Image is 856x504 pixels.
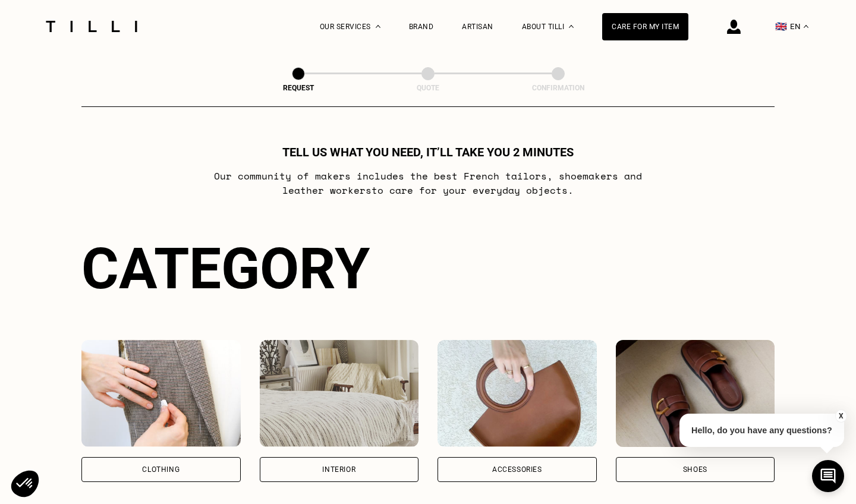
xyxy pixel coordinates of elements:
p: Our community of makers includes the best French tailors , shoemakers and leather workers to care... [193,169,664,197]
div: Interior [322,466,355,473]
img: login icon [727,20,741,34]
h1: Tell us what you need, it’ll take you 2 minutes [282,145,574,159]
div: Clothing [142,466,180,473]
div: Accessories [492,466,542,473]
a: Artisan [462,23,493,31]
img: About dropdown menu [569,25,574,28]
div: Request [239,84,358,92]
img: Shoes [616,340,775,447]
img: Accessories [438,340,597,447]
p: Hello, do you have any questions? [679,414,844,447]
div: Category [81,235,775,302]
img: Tilli seamstress service logo [42,21,141,32]
div: Shoes [683,466,707,473]
img: Dropdown menu [376,25,380,28]
button: X [835,409,847,423]
a: Brand [409,23,434,31]
a: Care for my item [602,13,688,40]
img: menu déroulant [804,25,808,28]
div: Quote [369,84,487,92]
img: Interior [260,340,419,447]
span: 🇬🇧 [775,21,787,32]
div: Confirmation [499,84,618,92]
img: Clothing [81,340,241,447]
